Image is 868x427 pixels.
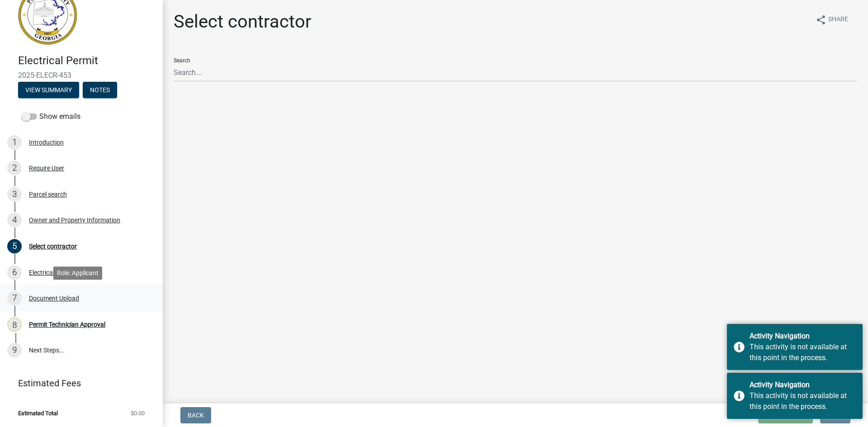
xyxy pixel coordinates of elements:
div: 4 [7,213,22,227]
div: Select contractor [29,243,77,249]
div: Activity Navigation [750,331,856,342]
wm-modal-confirm: Notes [83,87,117,94]
div: Owner and Property Information [29,217,120,223]
div: 2 [7,161,22,175]
div: 1 [7,135,22,150]
h1: Select contractor [174,11,311,33]
button: View Summary [18,82,79,98]
div: Introduction [29,139,64,145]
div: Document Upload [29,295,79,301]
div: 7 [7,291,22,305]
div: 6 [7,265,22,280]
div: 3 [7,187,22,202]
wm-modal-confirm: Summary [18,87,79,94]
button: Notes [83,82,117,98]
a: Estimated Fees [7,374,148,392]
div: 9 [7,343,22,357]
div: Electrical [29,269,54,276]
span: Share [828,14,848,25]
div: Parcel search [29,191,67,197]
div: This activity is not available at this point in the process. [750,390,856,412]
button: Back [180,407,211,423]
div: Permit Technician Approval [29,321,105,328]
span: 2025-ELECR-453 [18,71,145,80]
div: 8 [7,317,22,332]
i: share [816,14,826,25]
button: shareShare [808,11,855,28]
span: $0.00 [131,410,145,416]
label: Show emails [22,111,80,122]
div: 5 [7,239,22,253]
div: This activity is not available at this point in the process. [750,342,856,363]
div: Role: Applicant [53,267,102,280]
span: Back [188,412,204,419]
span: Estimated Total [18,410,58,416]
div: Require User [29,165,64,171]
input: Search... [174,63,857,82]
div: Activity Navigation [750,380,856,390]
h4: Electrical Permit [18,54,156,67]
